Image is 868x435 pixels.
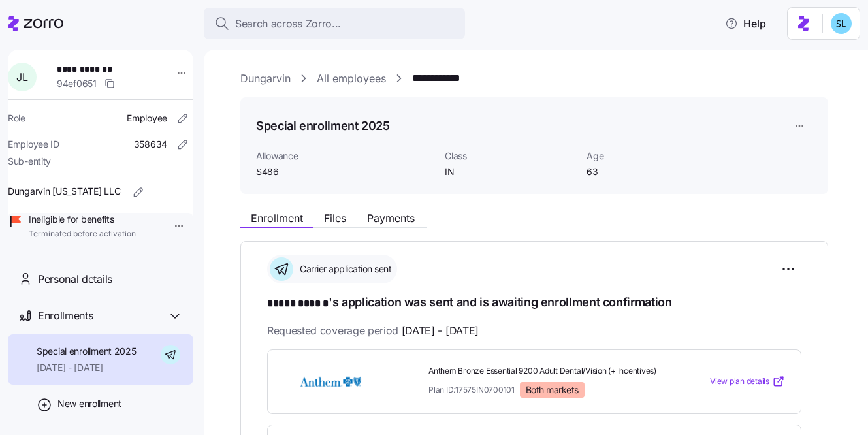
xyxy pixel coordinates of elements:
span: Requested coverage period [267,323,479,339]
span: Role [8,112,25,125]
span: 63 [587,165,718,178]
span: Employee [127,112,167,125]
button: Search across Zorro... [204,8,465,39]
span: Search across Zorro... [235,16,341,32]
span: IN [445,165,576,178]
span: 358634 [134,138,167,151]
span: Both markets [526,384,579,396]
span: Employee ID [8,138,59,151]
h1: Special enrollment 2025 [256,118,390,134]
span: 94ef0651 [57,77,97,90]
span: View plan details [710,376,769,388]
span: Enrollments [38,308,93,324]
img: Anthem [283,366,378,396]
span: Payments [367,213,415,223]
a: All employees [317,71,386,87]
a: Dungarvin [240,71,291,87]
span: Help [725,16,766,31]
h1: 's application was sent and is awaiting enrollment confirmation [267,294,801,312]
span: $486 [256,165,434,178]
span: J L [16,72,27,82]
span: Personal details [38,271,112,287]
span: Plan ID: 17575IN0700101 [428,384,515,395]
span: Files [324,213,346,223]
span: Terminated before activation [29,229,136,240]
span: New enrollment [57,397,121,410]
span: Sub-entity [8,155,51,168]
a: View plan details [710,375,785,388]
span: Dungarvin [US_STATE] LLC [8,185,120,198]
span: Ineligible for benefits [29,213,136,226]
span: Age [587,150,718,163]
span: Enrollment [251,213,303,223]
button: Help [715,10,777,37]
img: 7c620d928e46699fcfb78cede4daf1d1 [831,13,852,34]
span: [DATE] - [DATE] [402,323,479,339]
span: Class [445,150,576,163]
span: Carrier application sent [296,263,391,276]
span: [DATE] - [DATE] [37,361,137,374]
span: Anthem Bronze Essential 9200 Adult Dental/Vision (+ Incentives) [428,366,657,377]
span: Special enrollment 2025 [37,345,137,358]
span: Allowance [256,150,434,163]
